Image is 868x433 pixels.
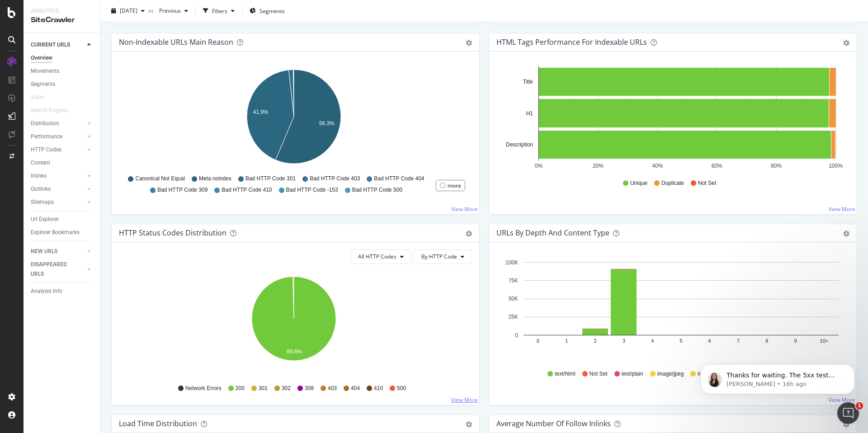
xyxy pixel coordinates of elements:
a: Segments [31,80,94,89]
a: Sitemaps [31,198,85,207]
text: 0 [515,332,518,339]
button: Segments [246,4,288,18]
div: SiteCrawler [31,15,93,25]
div: Average Number of Follow Inlinks [496,419,611,428]
a: HTTP Codes [31,145,85,155]
span: Bad HTTP Code 309 [157,186,208,194]
div: gear [843,40,849,46]
span: Bad HTTP Code 410 [222,186,272,194]
text: 80% [771,163,782,169]
div: A chart. [119,271,469,376]
text: 40% [652,163,663,169]
text: 3 [623,338,625,344]
span: Not Set [590,370,608,378]
span: 2025 Aug. 15th [120,7,137,14]
div: Load Time Distribution [119,419,197,428]
span: 309 [305,385,314,392]
span: text/html [555,370,575,378]
a: Performance [31,132,85,141]
a: DISAPPEARED URLS [31,260,85,279]
div: Url Explorer [31,215,59,224]
span: Canonical Not Equal [135,175,184,183]
text: 56.3% [319,120,335,127]
a: Overview [31,53,94,63]
div: HTTP Status Codes Distribution [119,228,226,237]
div: gear [466,231,472,237]
a: NEW URLS [31,247,85,256]
span: Network Errors [185,385,222,392]
text: H1 [526,110,533,117]
div: CURRENT URLS [31,40,70,50]
div: Overview [31,53,52,63]
span: 200 [236,385,245,392]
div: Content [31,158,50,168]
span: Meta noindex [199,175,231,183]
div: Inlinks [31,171,47,181]
span: Bad HTTP Code 403 [310,175,360,183]
text: 0% [535,163,543,169]
div: gear [466,421,472,428]
text: 75K [509,278,518,284]
text: 2 [594,338,597,344]
div: Performance [31,132,62,141]
span: Previous [156,7,181,14]
div: Sitemaps [31,198,54,207]
button: By HTTP Code [414,249,472,264]
text: 99.6% [287,348,302,355]
a: View More [451,396,478,404]
div: URLs by Depth and Content Type [496,228,609,237]
span: image/jpeg [657,370,684,378]
text: 50K [509,296,518,302]
div: Distribution [31,119,59,128]
text: 100K [505,259,518,266]
span: Not Set [698,179,716,187]
svg: A chart. [496,66,846,171]
span: 500 [397,385,406,392]
div: Analysis Info [31,287,62,296]
a: Content [31,158,94,168]
div: Segments [31,80,55,89]
span: 301 [259,385,268,392]
div: Filters [212,7,227,14]
a: Movements [31,66,94,76]
text: 8 [765,338,768,344]
span: vs [148,7,156,14]
a: Visits [31,93,53,102]
svg: A chart. [496,257,846,362]
svg: A chart. [119,66,469,171]
a: CURRENT URLS [31,40,85,50]
span: Bad HTTP Code 500 [352,186,402,194]
text: 4 [651,338,654,344]
span: text/plain [622,370,643,378]
div: Non-Indexable URLs Main Reason [119,38,233,47]
span: Duplicate [661,179,684,187]
a: View More [451,205,478,213]
span: 1 [856,402,863,409]
a: View More [829,205,855,213]
span: All HTTP Codes [358,253,396,260]
div: gear [843,231,849,237]
text: 9 [794,338,797,344]
button: Previous [156,4,192,18]
span: By HTTP Code [421,253,457,260]
text: 41.9% [253,109,269,115]
text: Description [506,141,533,148]
span: 302 [282,385,291,392]
text: 1 [565,338,568,344]
span: 404 [351,385,360,392]
text: 0 [537,338,539,344]
a: Search Engines [31,106,77,115]
text: 60% [712,163,722,169]
text: 6 [708,338,711,344]
text: 10+ [820,338,829,344]
div: Outlinks [31,184,51,194]
div: HTTP Codes [31,145,61,155]
span: Bad HTTP Code -153 [286,186,338,194]
div: Analytics [31,7,93,15]
a: Distribution [31,119,85,128]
